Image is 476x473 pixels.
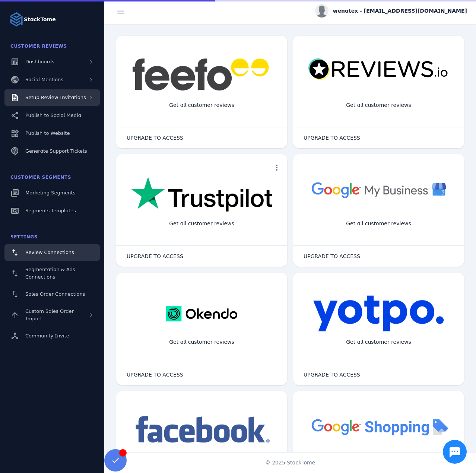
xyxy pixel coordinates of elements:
[269,160,284,175] button: more
[131,58,272,91] img: feefo.png
[308,177,449,203] img: googlebusiness.png
[9,12,24,27] img: Logo image
[25,333,69,339] span: Community Invite
[25,59,54,64] span: Dashboards
[4,125,100,142] a: Publish to Website
[25,95,86,100] span: Setup Review Invitations
[265,459,315,467] span: © 2025 StackTome
[340,95,417,115] div: Get all customer reviews
[25,112,81,118] span: Publish to Social Media
[119,249,191,264] button: UPGRADE TO ACCESS
[25,148,87,154] span: Generate Support Tickets
[119,130,191,145] button: UPGRADE TO ACCESS
[25,291,85,297] span: Sales Order Connections
[25,250,74,255] span: Review Connections
[127,135,183,140] span: UPGRADE TO ACCESS
[25,308,74,321] span: Custom Sales Order Import
[296,249,368,264] button: UPGRADE TO ACCESS
[163,214,240,234] div: Get all customer reviews
[296,367,368,382] button: UPGRADE TO ACCESS
[10,44,67,49] span: Customer Reviews
[25,130,70,136] span: Publish to Website
[25,208,76,213] span: Segments Templates
[304,372,360,377] span: UPGRADE TO ACCESS
[334,451,422,470] div: Import Products from Google
[308,58,449,81] img: reviewsio.svg
[340,214,417,234] div: Get all customer reviews
[308,413,449,440] img: googleshopping.png
[340,332,417,352] div: Get all customer reviews
[163,95,240,115] div: Get all customer reviews
[315,4,329,18] img: profile.jpg
[127,254,183,259] span: UPGRADE TO ACCESS
[163,332,240,352] div: Get all customer reviews
[4,328,100,344] a: Community Invite
[4,244,100,261] a: Review Connections
[119,367,191,382] button: UPGRADE TO ACCESS
[10,234,38,239] span: Settings
[333,7,467,15] span: wenatex - [EMAIL_ADDRESS][DOMAIN_NAME]
[304,254,360,259] span: UPGRADE TO ACCESS
[313,295,444,332] img: yotpo.png
[10,175,71,180] span: Customer Segments
[4,262,100,285] a: Segmentation & Ads Connections
[25,77,63,82] span: Social Mentions
[25,190,75,196] span: Marketing Segments
[131,413,272,447] img: facebook.png
[296,130,368,145] button: UPGRADE TO ACCESS
[127,372,183,377] span: UPGRADE TO ACCESS
[4,203,100,219] a: Segments Templates
[4,185,100,201] a: Marketing Segments
[4,107,100,124] a: Publish to Social Media
[25,267,75,280] span: Segmentation & Ads Connections
[131,177,272,213] img: trustpilot.png
[166,295,237,332] img: okendo.webp
[315,4,467,18] button: wenatex - [EMAIL_ADDRESS][DOMAIN_NAME]
[24,16,56,23] strong: StackTome
[304,135,360,140] span: UPGRADE TO ACCESS
[4,286,100,302] a: Sales Order Connections
[4,143,100,159] a: Generate Support Tickets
